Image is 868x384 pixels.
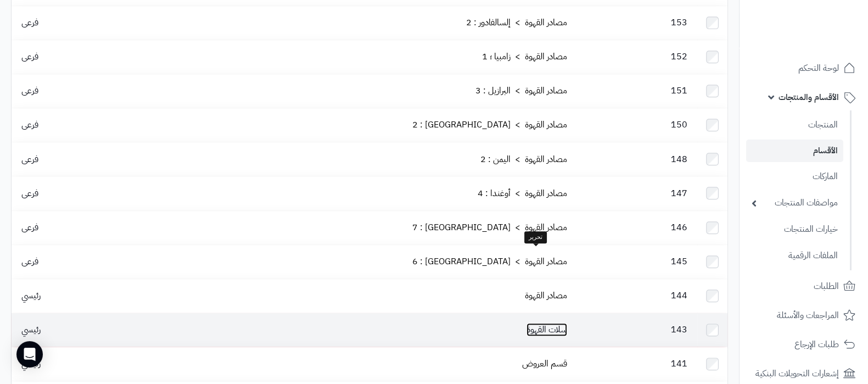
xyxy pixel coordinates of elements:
[746,273,861,299] a: الطلبات
[16,16,44,29] span: فرعى
[665,289,693,302] span: 144
[665,187,693,200] span: 147
[746,218,843,241] a: خيارات المنتجات
[412,118,567,131] a: مصادر القهوة > [GEOGRAPHIC_DATA] : 2
[665,16,693,29] span: 153
[16,84,44,97] span: فرعى
[480,153,567,166] a: مصادر القهوة > اليمن : 2
[794,337,839,352] span: طلبات الإرجاع
[798,60,839,76] span: لوحة التحكم
[777,308,839,323] span: المراجعات والأسئلة
[746,302,861,329] a: المراجعات والأسئلة
[482,50,567,63] a: مصادر القهوة > زامبيا ؛ 1
[665,118,693,131] span: 150
[665,153,693,166] span: 148
[525,289,567,302] a: مصادر القهوة
[755,366,839,381] span: إشعارات التحويلات البنكية
[665,84,693,97] span: 151
[524,231,547,243] div: تحرير
[814,279,839,294] span: الطلبات
[746,191,843,215] a: مواصفات المنتجات
[478,187,567,200] a: مصادر القهوة > أوغندا : 4
[475,84,567,97] a: مصادر القهوة > البرازيل : 3
[665,50,693,63] span: 152
[412,221,567,234] a: مصادر القهوة > [GEOGRAPHIC_DATA] : 7
[16,357,46,370] span: رئيسي
[746,244,843,268] a: الملفات الرقمية
[522,357,567,370] a: قسم العروض
[16,221,44,234] span: فرعى
[16,341,43,368] div: Open Intercom Messenger
[527,323,567,336] a: سلات القهوة
[16,153,44,166] span: فرعى
[746,140,843,162] a: الأقسام
[16,50,44,63] span: فرعى
[412,255,567,268] a: مصادر القهوة > [GEOGRAPHIC_DATA] : 6
[665,221,693,234] span: 146
[466,16,567,29] a: مصادر القهوة > إلسالفادور : 2
[793,27,858,51] img: logo-2.png
[779,90,839,105] span: الأقسام والمنتجات
[746,165,843,188] a: الماركات
[665,357,693,370] span: 141
[16,323,46,336] span: رئيسي
[16,289,46,302] span: رئيسي
[16,118,44,131] span: فرعى
[16,255,44,268] span: فرعى
[746,55,861,81] a: لوحة التحكم
[16,187,44,200] span: فرعى
[746,331,861,358] a: طلبات الإرجاع
[665,323,693,336] span: 143
[665,255,693,268] span: 145
[746,113,843,137] a: المنتجات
